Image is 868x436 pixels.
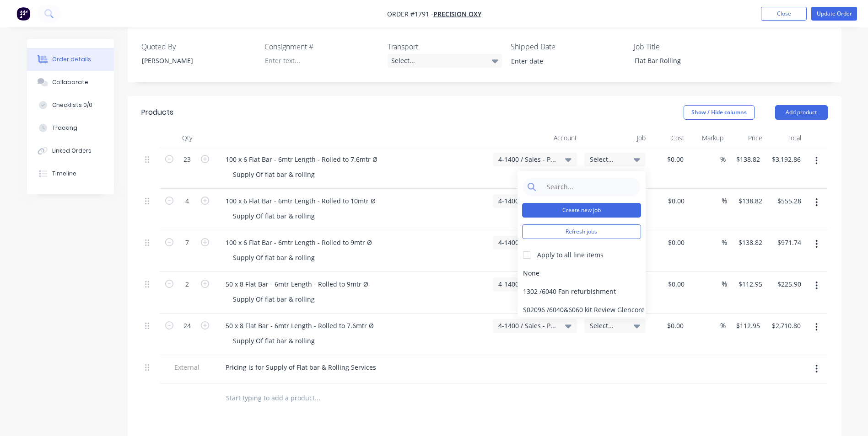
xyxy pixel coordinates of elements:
[135,54,249,67] div: [PERSON_NAME]
[766,129,805,147] div: Total
[141,41,256,52] label: Quoted By
[634,41,748,52] label: Job Title
[761,7,807,21] button: Close
[522,203,641,218] button: Create new job
[518,301,646,319] div: S02096 / 6040&6060 kit Review Glencore
[226,209,322,223] div: Supply Of flat bar & rolling
[27,162,114,185] button: Timeline
[684,105,755,120] button: Show / Hide columns
[27,117,114,139] button: Tracking
[27,71,114,94] button: Collaborate
[433,10,481,18] a: Precision Oxy
[226,168,322,181] div: Supply Of flat bar & rolling
[226,251,322,264] div: Supply Of flat bar & rolling
[218,277,376,291] div: 50 x 8 Flat Bar - 6mtr Length - Rolled to 9mtr Ø
[218,153,385,166] div: 100 x 6 Flat Bar - 6mtr Length - Rolled to 7.6mtr Ø
[52,170,76,178] div: Timeline
[226,334,322,347] div: Supply Of flat bar & rolling
[160,129,215,147] div: Qty
[27,94,114,117] button: Checklists 0/0
[518,264,646,282] div: None
[52,101,92,109] div: Checklists 0/0
[52,147,92,155] div: Linked Orders
[775,105,828,120] button: Add product
[498,279,556,289] span: 4-1400 / Sales - Pressing
[498,154,556,164] span: 4-1400 / Sales - Pressing
[720,320,726,331] span: %
[264,41,379,52] label: Consignment #
[218,236,379,249] div: 100 x 6 Flat Bar - 6mtr Length - Rolled to 9mtr Ø
[505,54,619,68] input: Enter date
[218,319,381,332] div: 50 x 8 Flat Bar - 6mtr Length - Rolled to 7.6mtr Ø
[498,321,556,330] span: 4-1400 / Sales - Pressing
[590,321,625,330] span: Select...
[52,124,77,132] div: Tracking
[649,129,688,147] div: Cost
[141,107,173,118] div: Products
[498,196,556,206] span: 4-1400 / Sales - Pressing
[16,7,30,21] img: Factory
[388,41,502,52] label: Transport
[542,178,636,196] input: Search...
[387,10,433,18] span: Order #1791 -
[489,129,581,147] div: Account
[720,154,726,165] span: %
[498,238,556,247] span: 4-1400 / Sales - Pressing
[226,389,409,407] input: Start typing to add a product...
[52,78,88,86] div: Collaborate
[52,55,91,64] div: Order details
[163,362,211,372] span: External
[522,224,641,239] button: Refresh jobs
[811,7,857,21] button: Update Order
[688,129,727,147] div: Markup
[627,54,742,67] div: Flat Bar Rolling
[388,54,502,68] div: Select...
[727,129,766,147] div: Price
[27,48,114,71] button: Order details
[581,129,649,147] div: Job
[27,139,114,162] button: Linked Orders
[511,41,625,52] label: Shipped Date
[518,282,646,301] div: 1302 / 6040 Fan refurbishment
[722,237,727,248] span: %
[722,196,727,206] span: %
[590,154,625,164] span: Select...
[218,361,383,374] div: Pricing is for Supply of Flat bar & Rolling Services
[218,194,383,207] div: 100 x 6 Flat Bar - 6mtr Length - Rolled to 10mtr Ø
[722,279,727,289] span: %
[537,250,604,260] div: Apply to all line items
[226,292,322,306] div: Supply Of flat bar & rolling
